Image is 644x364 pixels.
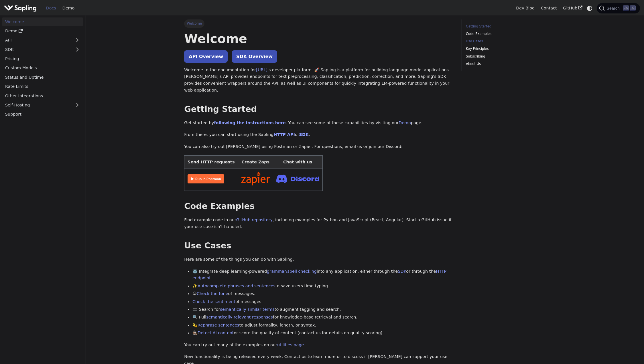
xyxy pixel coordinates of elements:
a: Rate Limits [2,82,83,91]
a: Self-Hosting [2,101,83,109]
a: Autocomplete phrases and sentences [198,284,275,288]
a: Contact [538,4,560,13]
img: Join Discord [276,173,319,185]
p: You can also try out [PERSON_NAME] using Postman or Zapier. For questions, email us or join our D... [184,143,453,150]
kbd: K [630,5,636,11]
a: Demo [399,120,411,125]
a: Key Principles [466,46,543,52]
a: grammar/spell checking [267,269,317,274]
a: Pricing [2,55,83,63]
img: Connect in Zapier [241,172,270,185]
img: Run in Postman [188,174,224,183]
a: Rephrase sentences [198,323,239,327]
img: Sapling.ai [4,4,37,12]
th: Chat with us [273,155,322,169]
a: Subscribing [466,54,543,59]
a: Docs [43,4,59,13]
th: Create Zaps [238,155,273,169]
h2: Code Examples [184,201,453,211]
a: SDK [398,269,406,274]
a: semantically relevant responses [206,315,273,319]
button: Switch between dark and light mode (currently system mode) [586,4,594,12]
span: Search [605,6,623,11]
button: Expand sidebar category 'API' [72,36,83,44]
a: Demo [59,4,78,13]
a: Code Examples [466,31,543,37]
a: following the instructions here [214,120,285,125]
a: semantically similar terms [220,307,274,312]
li: of messages. [192,298,453,305]
a: Other Integrations [2,92,83,100]
a: Check the sentiment [192,299,235,304]
a: API Overview [184,50,228,63]
a: Custom Models [2,64,83,72]
th: Send HTTP requests [184,155,238,169]
a: HTTP API [273,132,295,137]
a: GitHub [560,4,585,13]
a: Welcome [2,17,83,26]
button: Expand sidebar category 'SDK' [72,45,83,54]
a: Getting Started [466,24,543,29]
span: Welcome [184,19,204,27]
h1: Welcome [184,31,453,46]
a: Use Cases [466,39,543,44]
a: Dev Blog [513,4,537,13]
li: ✨ to save users time typing. [192,283,453,290]
p: Find example code in our , including examples for Python and JavaScript (React, Angular). Start a... [184,217,453,230]
li: 💫 to adjust formality, length, or syntax. [192,322,453,329]
a: Check the tone [197,291,228,296]
h2: Getting Started [184,104,453,114]
a: GitHub repository [236,217,273,222]
a: SDK Overview [232,50,277,63]
a: About Us [466,61,543,67]
p: From there, you can start using the Sapling or . [184,131,453,138]
a: SDK [2,45,72,54]
li: 😀 of messages. [192,290,453,297]
p: Here are some of the things you can do with Sapling: [184,256,453,263]
a: SDK [299,132,309,137]
a: API [2,36,72,44]
a: Detect AI content [198,331,234,335]
button: Search (Ctrl+K) [597,3,640,13]
a: Support [2,110,83,118]
p: You can try out many of the examples on our . [184,342,453,349]
a: Status and Uptime [2,73,83,81]
h2: Use Cases [184,241,453,251]
li: 🕵🏽‍♀️ or score the quality of content (contact us for details on quality scoring). [192,330,453,337]
p: Welcome to the documentation for 's developer platform. 🚀 Sapling is a platform for building lang... [184,67,453,94]
a: Sapling.ai [4,4,39,12]
a: utilities page [277,343,304,347]
a: [URL] [256,68,267,72]
li: 🔍 Pull for knowledge-base retrieval and search. [192,314,453,321]
nav: Breadcrumbs [184,19,453,27]
a: Demo [2,27,83,35]
p: Get started by . You can see some of these capabilities by visiting our page. [184,120,453,126]
li: 🟰 Search for to augment tagging and search. [192,306,453,313]
li: ⚙️ Integrate deep learning-powered into any application, either through the or through the . [192,268,453,282]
